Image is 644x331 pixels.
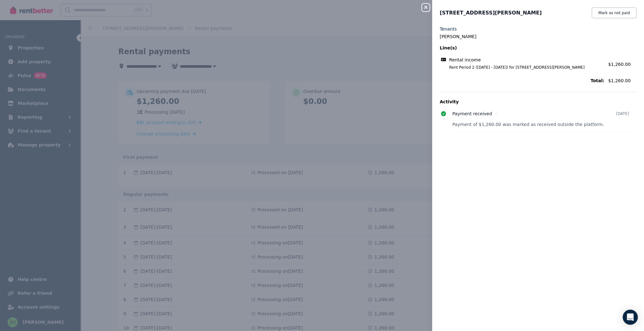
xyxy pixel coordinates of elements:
[440,9,542,17] span: [STREET_ADDRESS][PERSON_NAME]
[440,26,457,32] label: Tenants
[452,121,636,128] p: Payment of $1,260.00 was marked as received outside the platform.
[442,65,604,70] span: Rent Period 2 ([DATE] - [DATE]) for [STREET_ADDRESS][PERSON_NAME]
[440,77,604,84] span: Total:
[440,45,604,51] span: Line(s)
[608,77,636,84] span: $1,260.00
[452,111,492,116] span: Payment received
[440,33,636,40] legend: [PERSON_NAME]
[623,310,638,325] div: Open Intercom Messenger
[449,57,481,63] span: Rental income
[440,99,636,105] p: Activity
[616,111,629,116] time: [DATE]
[592,8,636,18] button: Mark as not paid
[608,62,630,67] span: $1,260.00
